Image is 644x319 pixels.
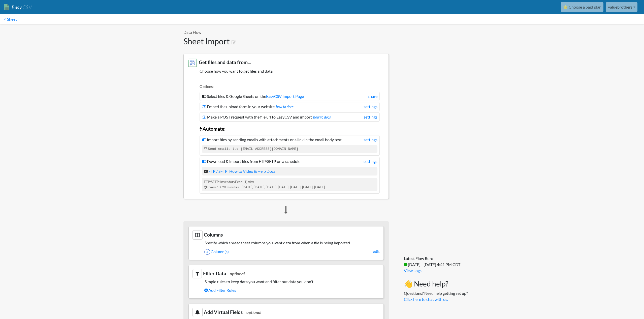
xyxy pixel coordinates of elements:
[200,92,380,101] li: Select files & Google Sheets on the
[192,279,380,284] h5: Simple rules to keep data you want and filter out data you don't.
[404,297,448,302] a: Click here to chat with us.
[187,58,198,68] img: FTP/SFTP
[204,286,380,295] a: Add Filter Rules
[183,29,389,35] p: Data Flow
[4,2,32,12] a: EasyCSV
[192,308,380,317] h3: Add Virtual Fields
[364,114,377,120] a: settings
[364,137,377,143] a: settings
[22,4,32,10] span: CSV
[246,310,261,315] span: optional
[364,104,377,110] a: settings
[202,145,377,153] code: Send emails to: [EMAIL_ADDRESS][DOMAIN_NAME]
[204,247,380,256] a: 4Column(s)
[200,112,380,122] li: Make a POST request with the file url to EasyCSV and import
[202,178,377,191] div: FTP/SFTP: InventoryFeed (1).xlsx Every 10-20 minutes - [DATE], [DATE], [DATE], [DATE], [DATE], [D...
[266,94,304,99] a: EasyCSV Import Page
[373,248,380,254] a: edit
[364,158,377,164] a: settings
[200,102,380,111] li: Embed the upload form in your website
[276,105,294,109] a: how to docs
[200,157,380,194] li: Download & import files from FTP/SFTP on a schedule
[404,290,468,302] p: Questions? Need help getting set up?
[404,256,460,267] span: Latest Flow Run: [DATE] - [DATE] 4:41 PM CDT
[368,93,377,99] a: share
[230,271,245,276] span: optional
[561,2,603,12] a: ⭐ Choose a paid plan
[313,115,331,119] a: how to docs
[187,58,385,68] h3: Get files and data from...
[200,135,380,156] li: Import files by sending emails with attachments or a link in the email body text
[606,2,637,12] a: valuebrothers
[204,169,275,173] a: FTP / SFTP: How to Video & Help Docs
[200,123,380,134] li: Automate:
[187,69,385,73] h5: Choose how you want to get files and data.
[192,269,380,278] h3: Filter Data
[404,280,468,288] h3: 👋 Need help?
[200,84,380,91] li: Options:
[183,37,389,46] h1: Sheet Import
[192,240,380,245] h5: Specify which spreadsheet columns you want data from when a file is being imported.
[192,230,380,240] h3: Columns
[204,249,210,255] span: 4
[404,268,422,273] a: View Logs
